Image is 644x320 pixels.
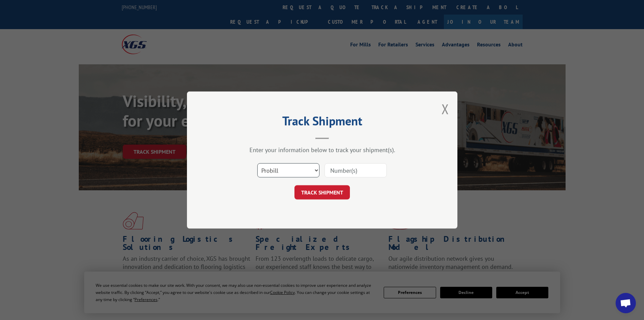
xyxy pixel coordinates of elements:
button: Close modal [442,100,449,118]
h2: Track Shipment [221,116,424,129]
div: Enter your information below to track your shipment(s). [221,146,424,154]
a: Open chat [616,293,636,313]
button: TRACK SHIPMENT [294,185,350,199]
input: Number(s) [325,163,387,177]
